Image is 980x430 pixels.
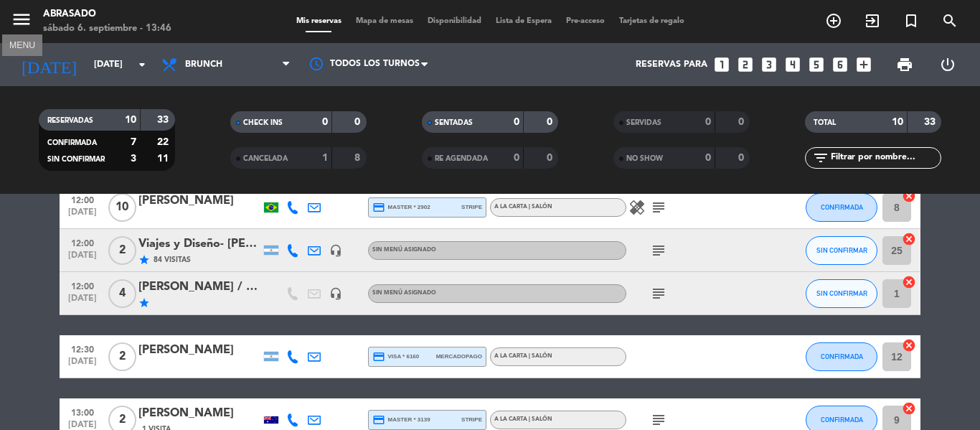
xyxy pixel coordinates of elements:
span: CONFIRMADA [821,203,863,211]
i: looks_6 [831,55,849,74]
span: Reservas para [636,60,707,70]
span: SERVIDAS [626,119,661,126]
span: visa * 6160 [372,350,419,363]
span: print [896,56,913,73]
span: 12:30 [65,340,100,357]
i: add_box [854,55,873,74]
strong: 22 [157,137,171,147]
span: Lista de Espera [489,17,559,25]
i: subject [650,199,667,216]
span: A la carta | Salón [494,204,552,210]
i: credit_card [372,413,385,426]
span: CHECK INS [243,119,283,126]
span: CONFIRMADA [821,352,863,360]
strong: 10 [125,115,136,125]
span: CONFIRMADA [821,416,863,424]
span: Tarjetas de regalo [612,17,692,25]
span: Sin menú asignado [372,247,436,253]
strong: 0 [705,117,711,127]
strong: 0 [354,117,363,127]
i: cancel [902,189,916,203]
span: mercadopago [436,352,482,361]
input: Filtrar por nombre... [829,150,941,166]
span: [DATE] [65,294,100,310]
i: looks_3 [760,55,778,74]
span: [DATE] [65,251,100,267]
strong: 1 [322,153,328,163]
span: stripe [461,202,482,212]
i: subject [650,242,667,259]
span: SIN CONFIRMAR [816,246,867,254]
strong: 0 [322,117,328,127]
span: SIN CONFIRMAR [816,289,867,297]
i: looks_one [712,55,731,74]
span: CONFIRMADA [47,139,97,146]
span: stripe [461,415,482,424]
strong: 10 [892,117,903,127]
strong: 11 [157,154,171,164]
i: turned_in_not [903,12,920,29]
span: SIN CONFIRMAR [47,156,105,163]
strong: 0 [514,153,519,163]
span: 12:00 [65,191,100,207]
i: add_circle_outline [825,12,842,29]
i: cancel [902,338,916,352]
i: cancel [902,401,916,416]
span: 2 [108,342,136,371]
span: Pre-acceso [559,17,612,25]
span: A la carta | Salón [494,353,552,359]
span: master * 3139 [372,413,430,426]
i: credit_card [372,350,385,363]
div: LOG OUT [926,43,969,86]
i: [DATE] [11,49,87,80]
div: [PERSON_NAME] [138,192,260,210]
i: looks_4 [783,55,802,74]
strong: 0 [547,117,555,127]
strong: 0 [547,153,555,163]
span: [DATE] [65,357,100,373]
span: A la carta | Salón [494,416,552,422]
i: subject [650,411,667,429]
div: [PERSON_NAME] / Nites [138,278,260,296]
i: subject [650,285,667,302]
strong: 33 [924,117,938,127]
i: power_settings_new [939,56,956,73]
i: menu [11,9,32,30]
span: Disponibilidad [420,17,489,25]
i: star [138,254,150,266]
span: master * 2902 [372,201,430,214]
span: Mapa de mesas [349,17,420,25]
span: 4 [108,279,136,308]
i: looks_5 [807,55,826,74]
i: credit_card [372,201,385,214]
strong: 0 [514,117,519,127]
span: RESERVADAS [47,117,93,124]
strong: 0 [738,117,747,127]
span: SENTADAS [435,119,473,126]
strong: 7 [131,137,136,147]
span: Mis reservas [289,17,349,25]
div: [PERSON_NAME] [138,341,260,360]
span: Sin menú asignado [372,290,436,296]
i: star [138,297,150,309]
i: arrow_drop_down [133,56,151,73]
span: 13:00 [65,403,100,420]
strong: 33 [157,115,171,125]
i: looks_two [736,55,755,74]
span: TOTAL [814,119,836,126]
div: MENU [2,38,42,51]
span: 84 Visitas [154,254,191,266]
i: cancel [902,275,916,289]
span: NO SHOW [626,155,663,162]
i: filter_list [812,149,829,167]
i: search [941,12,958,29]
span: 12:00 [65,277,100,294]
span: RE AGENDADA [435,155,488,162]
div: Viajes y Diseño- [PERSON_NAME] [138,235,260,253]
span: [DATE] [65,207,100,224]
strong: 8 [354,153,363,163]
strong: 0 [738,153,747,163]
strong: 3 [131,154,136,164]
strong: 0 [705,153,711,163]
div: sábado 6. septiembre - 13:46 [43,22,171,36]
